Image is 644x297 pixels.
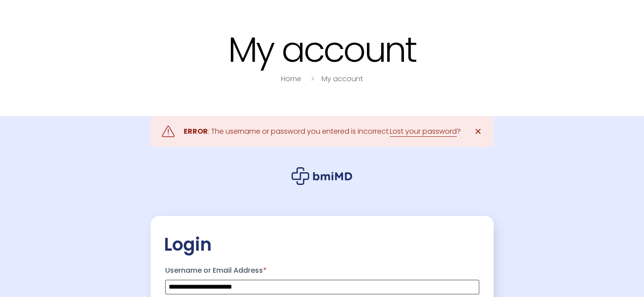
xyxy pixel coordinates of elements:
[390,126,457,137] a: Lost your password
[184,125,461,138] div: : The username or password you entered is incorrect. ?
[307,74,317,84] i: breadcrumbs separator
[322,74,363,84] a: My account
[474,125,482,138] span: ✕
[164,233,481,256] h2: Login
[470,123,487,140] a: ✕
[44,31,600,68] h1: My account
[165,263,479,278] label: Username or Email Address
[184,126,208,136] strong: ERROR
[281,74,301,84] a: Home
